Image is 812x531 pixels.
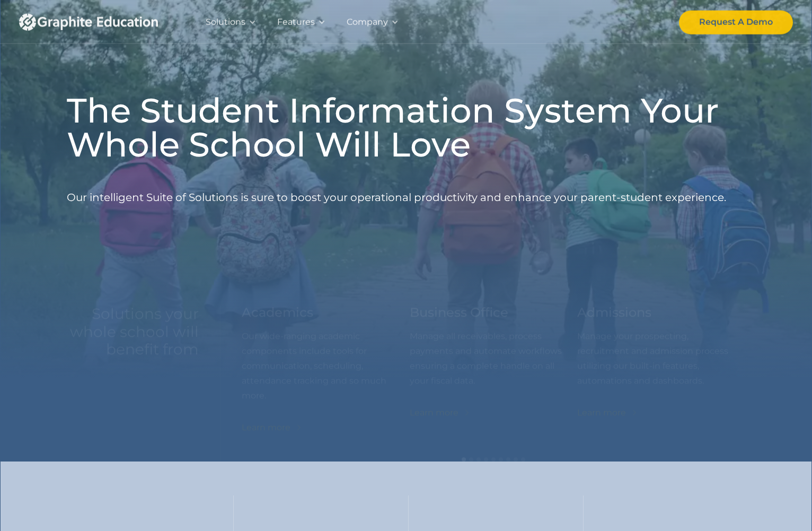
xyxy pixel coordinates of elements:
[19,1,178,43] a: home
[242,329,410,403] p: Our wide-ranging academic components include tools for communication, scheduling, attendance trac...
[745,405,794,420] div: Learn more
[410,329,578,388] p: Manage all receivables, process payments and automate workflows ensuring a complete handle on all...
[242,305,745,473] div: carousel
[67,305,199,359] h2: Solutions your whole school will benefit from
[242,420,303,435] a: Learn more
[242,305,410,435] div: 1 of 9
[462,457,466,462] div: Show slide 1 of 9
[67,93,745,161] h1: The Student Information System Your Whole School Will Love
[242,420,290,435] div: Learn more
[679,10,793,34] a: Request A Demo
[491,457,496,462] div: Show slide 5 of 9
[347,15,388,30] div: Company
[577,305,651,320] h3: Admissions
[506,457,510,462] div: Show slide 7 of 9
[499,457,503,462] div: Show slide 6 of 9
[577,305,745,435] div: 3 of 9
[67,170,726,225] p: Our intelligent Suite of Solutions is sure to boost your operational productivity and enhance you...
[469,457,473,462] div: Show slide 2 of 9
[410,405,458,420] div: Learn more
[267,1,336,43] div: Features
[277,15,315,30] div: Features
[577,405,626,420] div: Learn more
[410,305,508,320] h3: Business Office
[699,15,773,30] div: Request A Demo
[577,329,745,388] p: Manage your prospecting, recruitment and admission process utilizing our built-in features, autom...
[206,15,245,30] div: Solutions
[514,457,518,462] div: Show slide 8 of 9
[410,305,578,435] div: 2 of 9
[242,305,313,320] h3: Academics
[521,457,525,462] div: Show slide 9 of 9
[484,457,488,462] div: Show slide 4 of 9
[336,1,409,43] div: Company
[195,1,267,43] div: Solutions
[476,457,481,462] div: Show slide 3 of 9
